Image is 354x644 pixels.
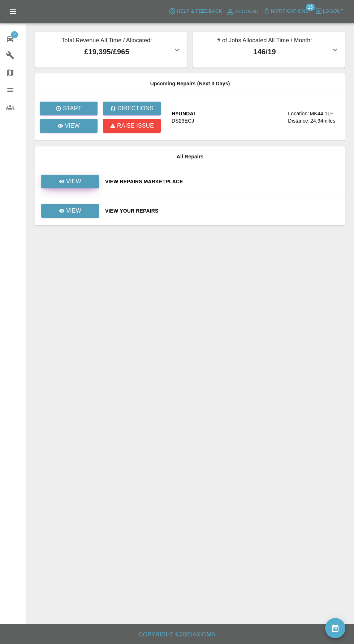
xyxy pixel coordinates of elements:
div: 24.94 miles [310,117,339,124]
button: Open drawer [4,3,22,20]
p: Raise issue [117,121,154,130]
button: Start [40,102,98,115]
span: Logout [323,7,344,16]
p: View [65,121,80,130]
p: View [66,177,81,186]
a: View [40,119,98,133]
button: Directions [103,102,161,115]
a: Account [224,6,261,17]
th: All Repairs [35,146,345,167]
span: Help & Feedback [177,7,222,16]
h6: Copyright © 2025 Axioma [6,630,348,640]
div: Location: [288,110,309,117]
p: Directions [117,104,154,113]
p: View [66,206,81,215]
a: View Repairs Marketplace [105,178,339,185]
button: # of Jobs Allocated All Time / Month:146/19 [193,32,345,68]
button: Notifications [261,6,310,17]
button: availability [325,618,345,638]
span: Notifications [271,7,308,16]
div: HYUNDAI [172,110,195,117]
a: View [41,208,99,213]
a: View [41,178,99,184]
a: HYUNDAIDS23ECJ [172,110,282,124]
p: 146 / 19 [199,46,331,57]
div: DS23ECJ [172,117,194,124]
a: View [41,175,99,188]
a: View Your Repairs [105,207,339,214]
button: Total Revenue All Time / Allocated:£19,395/£965 [35,32,187,68]
p: Total Revenue All Time / Allocated: [41,36,173,46]
p: £19,395 / £965 [41,46,173,57]
p: # of Jobs Allocated All Time / Month: [199,36,331,46]
button: Raise issue [103,119,161,133]
p: Start [63,104,82,113]
span: 2 [11,31,18,38]
div: Distance: [288,117,310,124]
span: Account [235,8,259,16]
a: Location:MK44 1LFDistance:24.94miles [288,110,339,124]
span: 15 [306,4,315,11]
th: Upcoming Repairs (Next 3 Days) [35,73,345,94]
div: MK44 1LF [310,110,333,117]
button: Help & Feedback [167,6,224,17]
button: Logout [313,6,345,17]
a: View [41,204,99,218]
